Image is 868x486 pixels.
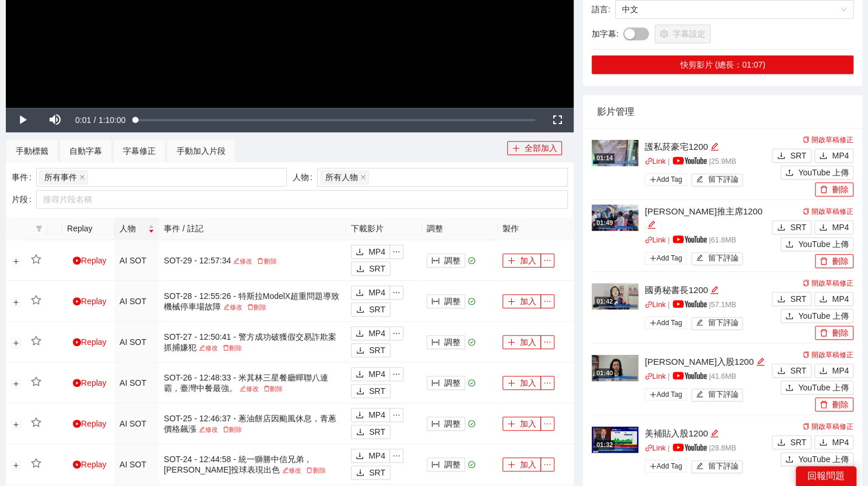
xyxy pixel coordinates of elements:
img: 09e48ca5-aa68-40a5-a0c2-584e534bd50f.jpg [592,427,638,453]
span: plus [649,319,656,326]
span: ellipsis [541,338,554,346]
a: 修改 [237,385,261,392]
button: ellipsis [389,408,403,422]
span: SRT [790,221,806,234]
span: SRT [790,293,806,305]
span: column-width [431,420,440,429]
button: downloadMP4 [351,245,390,259]
span: MP4 [368,408,385,421]
button: plus加入 [502,457,541,471]
button: downloadMP4 [814,435,853,449]
span: edit [199,344,205,351]
div: 01:14 [595,153,614,163]
img: yt_logo_rgb_light.a676ea31.png [673,443,707,451]
div: 01:40 [595,368,614,378]
button: column-width調整 [427,457,465,471]
span: YouTube 上傳 [798,238,849,251]
div: 編輯 [710,283,719,297]
span: ellipsis [541,256,554,265]
div: 自動字幕 [69,145,102,157]
span: edit [696,462,704,471]
a: 修改 [231,258,255,265]
span: download [777,295,785,304]
span: edit [756,357,765,366]
p: | | 61.8 MB [645,235,769,246]
a: Replay [73,460,107,469]
div: 01:32 [595,440,614,450]
img: fd8ef68f-88f8-4eef-b6eb-821fa6d9c702.jpg [592,140,638,166]
img: 7393bd86-7edd-4fd0-bcab-f84cc6d1a3ac.jpg [592,283,638,309]
button: ellipsis [389,286,403,300]
span: plus [507,297,515,307]
button: downloadSRT [772,435,811,449]
span: download [777,152,785,161]
span: download [819,367,827,376]
span: download [819,295,827,304]
a: 刪除 [220,344,244,351]
div: [PERSON_NAME]推主席1200 [645,205,769,232]
span: edit [647,220,656,229]
th: 製作 [498,217,574,240]
span: download [356,428,364,437]
a: 開啟草稿修正 [803,422,853,431]
span: ellipsis [541,379,554,387]
span: play-circle [73,420,81,428]
button: ellipsis [540,294,554,308]
div: SOT-26 - 12:48:33 - 米其林三星餐廳蟬聯八連霸，臺灣中餐最強。 [164,372,342,393]
span: YouTube 上傳 [798,166,849,179]
a: linkLink [645,301,666,309]
span: edit [710,142,719,151]
span: download [356,346,364,355]
button: ellipsis [540,253,554,267]
span: plus [507,460,515,470]
th: 調整 [422,217,498,240]
button: delete刪除 [815,182,853,196]
span: SRT [790,436,806,449]
span: upload [785,240,793,249]
span: column-width [431,297,440,307]
span: ellipsis [390,329,403,337]
a: 開啟草稿修正 [803,136,853,144]
span: edit [710,286,719,294]
span: copy [803,351,810,358]
span: MP4 [368,368,385,381]
div: 國勇秘書長1200 [645,283,769,297]
button: 展開行 [12,297,21,307]
button: uploadYouTube 上傳 [781,237,853,251]
button: downloadSRT [772,364,811,378]
span: filter [33,225,45,232]
span: upload [785,168,793,178]
span: delete [263,385,270,392]
span: download [356,265,364,274]
button: 展開行 [12,338,21,347]
span: MP4 [368,245,385,258]
a: 開啟草稿修正 [803,279,853,287]
button: delete刪除 [815,254,853,268]
button: plus加入 [502,376,541,390]
button: uploadYouTube 上傳 [781,381,853,395]
span: delete [223,426,229,432]
span: column-width [431,460,440,470]
span: link [645,444,652,452]
button: Play [6,108,38,132]
button: downloadSRT [351,262,391,276]
span: delete [820,185,828,195]
button: ellipsis [540,376,554,390]
button: column-width調整 [427,294,465,308]
button: 快剪影片 (總長：01:07) [592,55,853,74]
span: upload [785,312,793,321]
button: ellipsis [540,457,554,471]
button: 展開行 [12,256,21,266]
span: copy [803,136,810,143]
span: 所有事件 [44,171,77,184]
span: / [94,115,96,125]
span: play-circle [73,297,81,305]
span: plus [649,176,656,183]
button: uploadYouTube 上傳 [781,165,853,179]
button: 展開行 [12,420,21,429]
div: AI SOT [120,376,154,389]
button: downloadSRT [351,343,391,357]
a: 開啟草稿修正 [803,207,853,216]
button: uploadYouTube 上傳 [781,452,853,466]
span: play-circle [73,338,81,346]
